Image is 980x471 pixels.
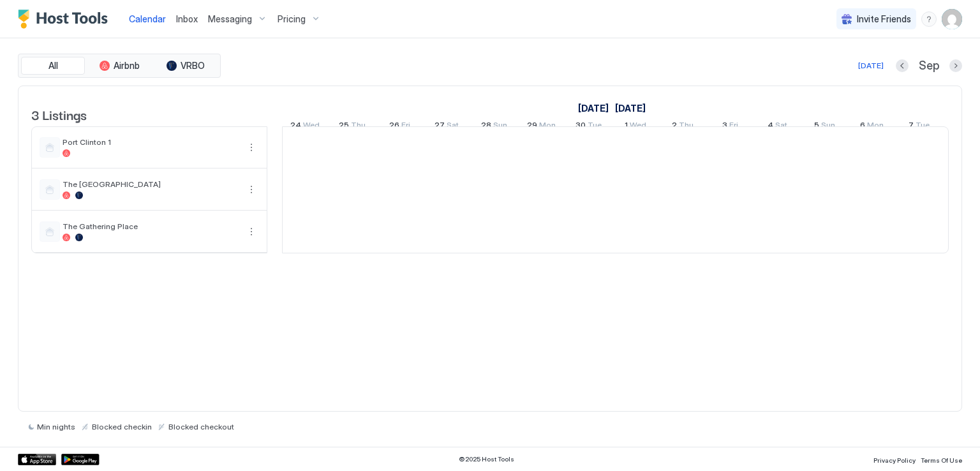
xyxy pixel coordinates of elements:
span: Port Clinton 1 [63,137,239,147]
div: menu [244,140,259,155]
button: More options [244,224,259,239]
span: Thu [679,120,694,133]
span: 1 [625,120,628,133]
span: 25 [339,120,349,133]
span: All [48,60,58,71]
a: Inbox [176,12,198,26]
span: Inbox [176,13,198,24]
span: 26 [389,120,399,133]
a: Host Tools Logo [18,10,114,29]
a: September 9, 2025 [575,99,612,117]
span: 28 [481,120,491,133]
a: Terms Of Use [921,452,962,466]
span: Sep [919,59,939,73]
a: Calendar [129,12,166,26]
span: Tue [916,120,930,133]
a: October 2, 2025 [669,117,697,136]
a: September 25, 2025 [336,117,369,136]
a: September 27, 2025 [431,117,462,136]
button: Next month [949,59,962,72]
span: Terms Of Use [921,456,962,464]
span: Blocked checkin [92,422,152,431]
span: 3 [722,120,727,133]
span: Sat [775,120,787,133]
button: Airbnb [87,57,151,75]
span: VRBO [181,60,205,71]
button: VRBO [154,57,218,75]
a: October 1, 2025 [612,99,649,117]
div: menu [244,182,259,197]
a: September 30, 2025 [572,117,605,136]
a: October 4, 2025 [764,117,791,136]
a: September 28, 2025 [478,117,510,136]
span: 30 [575,120,586,133]
span: Pricing [278,13,306,25]
span: Fri [401,120,410,133]
span: Blocked checkout [168,422,234,431]
span: 4 [768,120,773,133]
a: September 29, 2025 [524,117,559,136]
button: More options [244,182,259,197]
a: October 3, 2025 [719,117,741,136]
button: Previous month [896,59,909,72]
div: menu [244,224,259,239]
a: September 26, 2025 [386,117,413,136]
a: October 5, 2025 [811,117,838,136]
div: tab-group [18,54,221,78]
div: [DATE] [858,60,884,71]
span: 29 [527,120,537,133]
span: 24 [290,120,301,133]
span: Wed [303,120,320,133]
span: Airbnb [114,60,140,71]
span: Fri [729,120,738,133]
span: Thu [351,120,366,133]
span: Sun [821,120,835,133]
span: Messaging [208,13,252,25]
span: Invite Friends [857,13,911,25]
a: App Store [18,454,56,465]
span: Calendar [129,13,166,24]
span: Tue [588,120,602,133]
a: October 1, 2025 [621,117,650,136]
button: More options [244,140,259,155]
a: Privacy Policy [873,452,916,466]
span: 6 [860,120,865,133]
span: 27 [434,120,445,133]
button: [DATE] [856,58,886,73]
div: menu [921,11,937,27]
span: Privacy Policy [873,456,916,464]
span: Sat [447,120,459,133]
span: Min nights [37,422,75,431]
span: 5 [814,120,819,133]
a: October 6, 2025 [857,117,887,136]
span: The Gathering Place [63,221,239,231]
a: Google Play Store [61,454,100,465]
a: October 7, 2025 [905,117,933,136]
span: 7 [909,120,914,133]
button: All [21,57,85,75]
span: The [GEOGRAPHIC_DATA] [63,179,239,189]
span: 2 [672,120,677,133]
span: © 2025 Host Tools [459,455,514,463]
div: User profile [942,9,962,29]
span: Sun [493,120,507,133]
span: Mon [867,120,884,133]
a: September 24, 2025 [287,117,323,136]
span: 3 Listings [31,105,87,124]
span: Wed [630,120,646,133]
span: Mon [539,120,556,133]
